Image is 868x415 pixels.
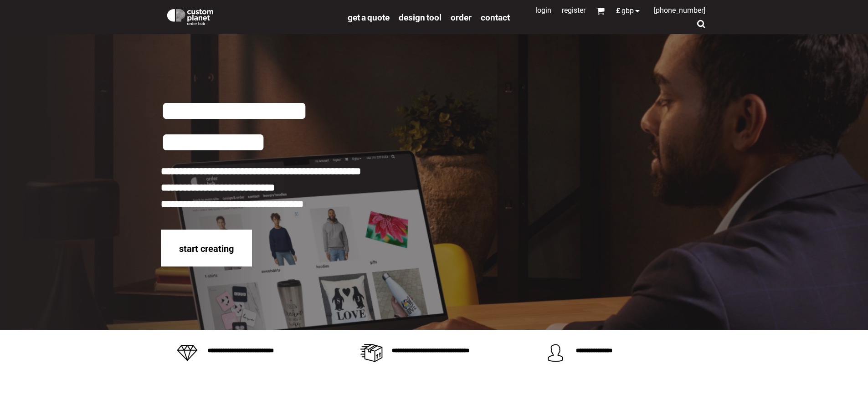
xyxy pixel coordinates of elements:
span: get a quote [348,12,390,23]
a: Contact [481,12,510,22]
a: Custom Planet [161,2,343,30]
a: Register [562,6,586,15]
span: order [451,12,472,23]
a: design tool [399,12,442,22]
span: Contact [481,12,510,23]
span: [PHONE_NUMBER] [654,6,705,15]
img: Custom Planet [165,7,215,25]
span: £ [616,7,621,15]
a: get a quote [348,12,390,22]
span: design tool [399,12,442,23]
a: order [451,12,472,22]
span: GBP [621,7,634,15]
span: start creating [179,243,234,254]
a: Login [535,6,551,15]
